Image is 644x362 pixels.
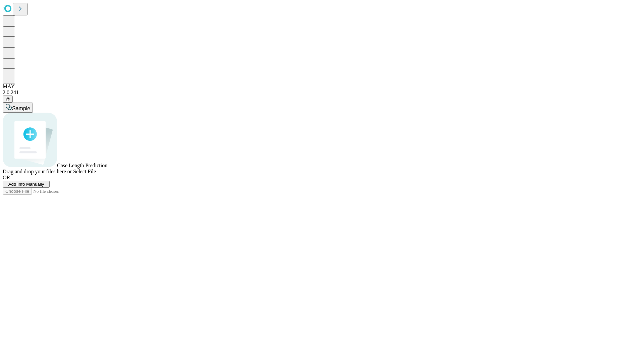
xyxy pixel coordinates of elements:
span: Drag and drop your files here or [3,169,72,174]
span: Sample [12,106,30,111]
button: @ [3,96,13,103]
span: @ [5,97,10,102]
button: Sample [3,103,33,113]
span: Select File [73,169,96,174]
span: Case Length Prediction [57,163,107,168]
span: Add Info Manually [8,182,44,187]
div: 2.0.241 [3,89,641,96]
button: Add Info Manually [3,181,50,188]
span: OR [3,175,10,180]
div: MAY [3,83,641,89]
